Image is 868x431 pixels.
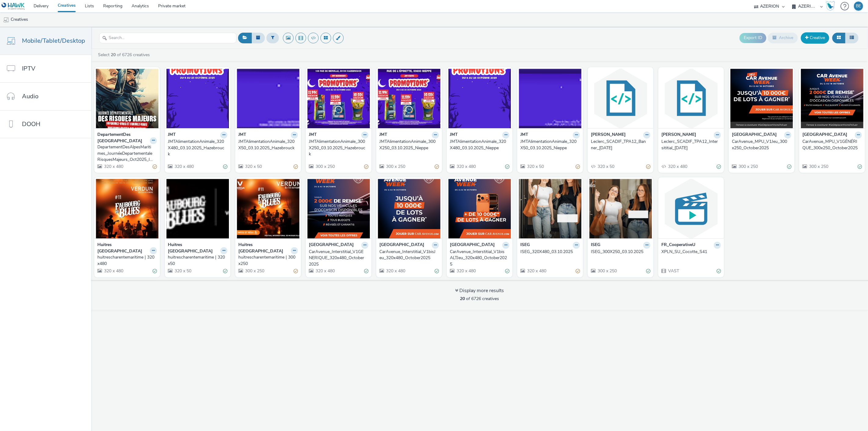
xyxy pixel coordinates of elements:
strong: ISEG [520,242,530,249]
img: CarAvenue_Interstitial_V1bisALTJeu_320x480_October2025 visual [448,179,511,238]
strong: JMT [238,132,246,139]
span: 300 x 250 [315,164,335,169]
a: JMTAlimentationAnimale_320X480_03.10.2025_Hazebrouck [168,139,227,157]
div: ISEG_320X480_03.10.2025 [520,249,577,255]
div: Partially valid [576,268,580,274]
a: huitrescharentemaritime | 320x50 [168,254,227,267]
img: huitrescharentemaritime | 320x480 visual [96,179,158,238]
strong: [GEOGRAPHIC_DATA] [309,242,354,249]
button: Archive [768,33,798,43]
span: of 6726 creatives [460,296,499,302]
strong: JMT [379,132,387,139]
img: Leclerc_SCADIF_TPA12_Banner_03.10.2025 visual [589,69,652,128]
strong: 20 [111,52,116,58]
div: Valid [223,268,227,274]
a: CarAvenue_Interstitial_V1bisALTJeu_320x480_October2025 [450,249,509,267]
span: Audio [22,92,38,101]
a: huitrescharentemaritime | 300x250 [238,254,298,267]
div: Valid [717,163,721,170]
strong: DepartementDes [GEOGRAPHIC_DATA] [97,132,148,144]
strong: [GEOGRAPHIC_DATA] [732,132,777,139]
button: Grid [832,33,845,43]
a: Leclerc_SCADIF_TPA12_Intersititial_[DATE] [661,139,721,151]
div: Valid [435,268,439,274]
a: Select of 6726 creatives [97,52,152,58]
div: XPLN_SU_Cocotte_S41 [661,249,718,255]
span: 320 x 50 [597,164,614,169]
div: JMTAlimentationAnimale_320X50_03.10.2025_Nieppe [520,139,577,151]
a: Leclerc_SCADIF_TPA12_Banner_[DATE] [591,139,650,151]
a: JMTAlimentationAnimale_300X250_03.10.2025_Nieppe [379,139,439,151]
span: 320 x 480 [667,164,687,169]
div: BE [856,2,861,11]
div: Valid [717,268,721,274]
a: JMTAlimentationAnimale_320X480_03.10.2025_Nieppe [450,139,509,151]
img: ISEG_300X250_03.10.2025 visual [589,179,652,238]
img: huitrescharentemaritime | 320x50 visual [166,179,229,238]
strong: [GEOGRAPHIC_DATA] [802,132,847,139]
strong: ISEG [591,242,600,249]
img: JMTAlimentationAnimale_320X50_03.10.2025_Hazebrouck visual [237,69,299,128]
img: mobile [3,17,9,23]
strong: FR_CooperativeU [661,242,695,249]
strong: Huitres [GEOGRAPHIC_DATA] [238,242,289,254]
a: CarAvenue_MPU_V1GÉNÉRIQUE_300x250_October2025 [802,139,862,151]
div: Leclerc_SCADIF_TPA12_Intersititial_[DATE] [661,139,718,151]
img: JMTAlimentationAnimale_320X480_03.10.2025_Nieppe visual [448,69,511,128]
div: Partially valid [294,268,298,274]
div: Valid [153,268,157,274]
strong: 20 [460,296,465,302]
a: ISEG_320X480_03.10.2025 [520,249,580,255]
div: Valid [505,163,509,170]
strong: JMT [309,132,317,139]
div: Partially valid [364,163,368,170]
img: CarAvenue_MPU_V1GÉNÉRIQUE_300x250_October2025 visual [801,69,863,128]
strong: JMT [520,132,528,139]
strong: [PERSON_NAME] [591,132,626,139]
img: JMTAlimentationAnimale_300X250_03.10.2025_Hazebrouck visual [307,69,370,128]
img: JMTAlimentationAnimale_300X250_03.10.2025_Nieppe visual [378,69,440,128]
div: Valid [858,163,862,170]
button: Table [845,33,859,43]
img: CarAvenue_MPU_V1Jeu_300x250_October2025 visual [730,69,793,128]
span: 320 x 480 [456,164,476,169]
a: CarAvenue_Interstitial_V1bisJeu_320x480_October2025 [379,249,439,261]
input: Search... [99,33,237,43]
span: DOOH [22,120,40,129]
div: Display more results [455,287,504,294]
span: 320 x 480 [103,164,123,169]
img: Hawk Academy [826,1,835,11]
span: 320 x 480 [456,268,476,274]
strong: [PERSON_NAME] [661,132,696,139]
span: Mobile/Tablet/Desktop [22,36,85,45]
a: CarAvenue_MPU_V1Jeu_300x250_October2025 [732,139,791,151]
span: 300 x 250 [244,268,264,274]
a: CarAvenue_Interstitial_V1GENERIQUE_320x480_October2025 [309,249,368,267]
span: 320 x 480 [315,268,335,274]
img: Leclerc_SCADIF_TPA12_Intersititial_03.10.2025 visual [660,69,722,128]
img: huitrescharentemaritime | 300x250 visual [237,179,299,238]
span: 300 x 250 [738,164,758,169]
span: 320 x 50 [174,268,191,274]
a: JMTAlimentationAnimale_320X50_03.10.2025_Hazebrouck [238,139,298,151]
div: CarAvenue_Interstitial_V1bisALTJeu_320x480_October2025 [450,249,507,267]
span: 320 x 480 [103,268,123,274]
a: XPLN_SU_Cocotte_S41 [661,249,721,255]
a: DepartementDesAlpesMaritimes_JournéeDepartementaleRisquesMajeurs_Oct2025_INTER [97,144,157,163]
a: ISEG_300X250_03.10.2025 [591,249,650,255]
div: Partially valid [294,163,298,170]
div: Partially valid [153,163,157,170]
div: Valid [223,163,227,170]
div: Partially valid [576,163,580,170]
div: JMTAlimentationAnimale_300X250_03.10.2025_Hazebrouck [309,139,366,157]
a: Hawk Academy [826,1,837,11]
span: 320 x 480 [526,268,546,274]
img: CarAvenue_Interstitial_V1bisJeu_320x480_October2025 visual [378,179,440,238]
a: JMTAlimentationAnimale_300X250_03.10.2025_Hazebrouck [309,139,368,157]
div: Partially valid [435,163,439,170]
img: DepartementDesAlpesMaritimes_JournéeDepartementaleRisquesMajeurs_Oct2025_INTER visual [96,69,158,128]
strong: JMT [168,132,176,139]
div: CarAvenue_Interstitial_V1GENERIQUE_320x480_October2025 [309,249,366,267]
div: ISEG_300X250_03.10.2025 [591,249,648,255]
